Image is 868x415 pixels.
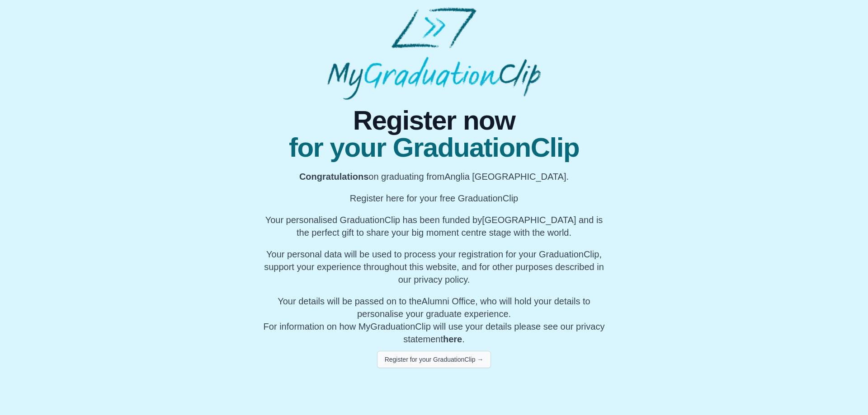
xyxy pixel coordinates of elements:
[377,351,491,368] button: Register for your GraduationClip →
[278,296,590,319] span: Your details will be passed on to the , who will hold your details to personalise your graduate e...
[260,134,608,161] span: for your GraduationClip
[260,170,608,183] p: on graduating from Anglia [GEOGRAPHIC_DATA].
[260,214,608,239] p: Your personalised GraduationClip has been funded by [GEOGRAPHIC_DATA] and is the perfect gift to ...
[260,107,608,134] span: Register now
[443,334,462,344] a: here
[260,192,608,205] p: Register here for your free GraduationClip
[299,172,368,182] b: Congratulations
[327,7,541,100] img: MyGraduationClip
[264,296,605,344] span: For information on how MyGraduationClip will use your details please see our privacy statement .
[260,248,608,286] p: Your personal data will be used to process your registration for your GraduationClip, support you...
[422,296,476,306] span: Alumni Office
